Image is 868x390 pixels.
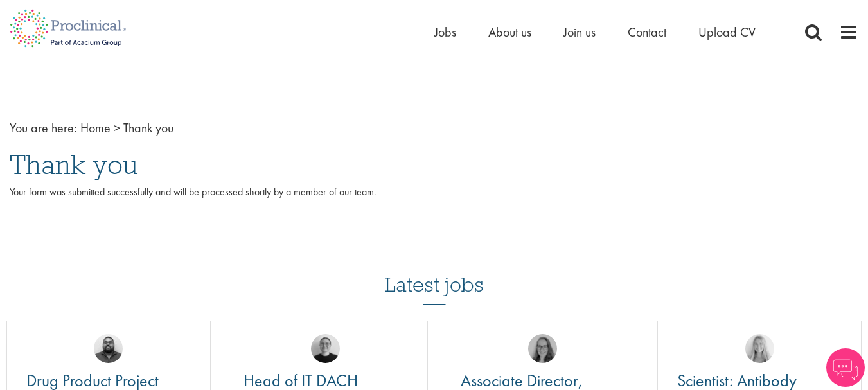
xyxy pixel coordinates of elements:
a: Upload CV [698,24,756,40]
span: Thank you [10,147,138,182]
img: Ingrid Aymes [528,334,557,363]
a: Join us [563,24,596,40]
span: > [114,120,120,136]
a: Head of IT DACH [244,373,408,389]
a: Jobs [434,24,456,40]
p: Your form was submitted successfully and will be processed shortly by a member of our team. [10,185,858,215]
span: Thank you [123,120,173,136]
span: You are here: [10,120,77,136]
a: breadcrumb link [80,120,111,136]
img: Shannon Briggs [745,334,774,363]
img: Emma Pretorious [311,334,340,363]
img: Chatbot [826,348,865,387]
img: Ashley Bennett [94,334,123,363]
a: Contact [628,24,666,40]
h3: Latest jobs [385,242,484,305]
a: About us [488,24,531,40]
